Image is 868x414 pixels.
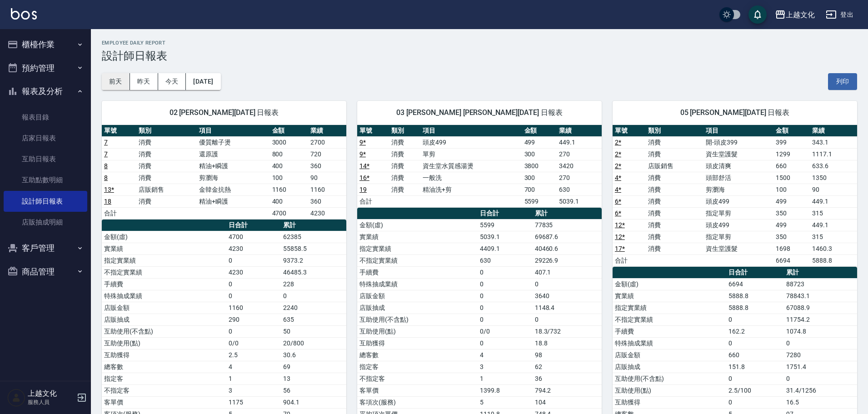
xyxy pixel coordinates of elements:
[4,80,87,103] button: 報表及分析
[308,172,346,184] td: 90
[197,195,270,207] td: 精油+瞬護
[281,302,346,314] td: 2240
[308,195,346,207] td: 360
[308,136,346,148] td: 2700
[136,136,197,148] td: 消費
[646,160,703,172] td: 店販銷售
[703,172,773,184] td: 頭部舒活
[420,172,522,184] td: 一般洗
[4,149,87,170] a: 互助日報表
[28,398,74,406] p: 服務人員
[197,160,270,172] td: 精油+瞬護
[102,231,226,243] td: 金額(虛)
[104,162,108,170] a: 8
[478,384,533,396] td: 1399.8
[784,267,857,279] th: 累計
[773,136,810,148] td: 399
[130,73,158,90] button: 昨天
[102,396,226,408] td: 客單價
[784,314,857,325] td: 11754.2
[102,337,226,349] td: 互助使用(點)
[810,219,857,231] td: 449.1
[357,231,478,243] td: 實業績
[226,314,281,325] td: 290
[357,302,478,314] td: 店販抽成
[533,361,602,373] td: 62
[197,172,270,184] td: 剪瀏海
[703,136,773,148] td: 開-頭皮399
[102,40,857,46] h2: Employee Daily Report
[281,231,346,243] td: 62385
[773,243,810,254] td: 1698
[357,278,478,290] td: 特殊抽成業績
[281,396,346,408] td: 904.1
[784,384,857,396] td: 31.4/1256
[522,125,557,137] th: 金額
[533,396,602,408] td: 104
[226,219,281,231] th: 日合計
[357,266,478,278] td: 手續費
[102,302,226,314] td: 店販金額
[613,314,726,325] td: 不指定實業績
[478,349,533,361] td: 4
[104,139,108,146] a: 7
[828,73,857,90] button: 列印
[478,373,533,384] td: 1
[389,148,421,160] td: 消費
[786,9,815,20] div: 上越文化
[810,207,857,219] td: 315
[522,184,557,195] td: 700
[136,125,197,137] th: 類別
[11,8,37,20] img: Logo
[357,125,389,137] th: 單號
[613,384,726,396] td: 互助使用(點)
[478,254,533,266] td: 630
[281,361,346,373] td: 69
[784,396,857,408] td: 16.5
[533,254,602,266] td: 29226.9
[613,278,726,290] td: 金額(虛)
[703,148,773,160] td: 資生堂護髮
[357,373,478,384] td: 不指定客
[533,243,602,254] td: 40460.6
[102,73,130,90] button: 前天
[613,125,857,267] table: a dense table
[478,314,533,325] td: 0
[102,290,226,302] td: 特殊抽成業績
[478,302,533,314] td: 0
[281,243,346,254] td: 55858.5
[522,160,557,172] td: 3800
[357,219,478,231] td: 金額(虛)
[357,125,602,208] table: a dense table
[226,325,281,337] td: 0
[557,160,602,172] td: 3420
[533,314,602,325] td: 0
[281,314,346,325] td: 635
[104,174,108,181] a: 8
[810,243,857,254] td: 1460.3
[4,212,87,233] a: 店販抽成明細
[4,236,87,260] button: 客戶管理
[226,254,281,266] td: 0
[197,148,270,160] td: 還原護
[726,278,784,290] td: 6694
[726,325,784,337] td: 162.2
[270,195,308,207] td: 400
[613,361,726,373] td: 店販抽成
[533,373,602,384] td: 36
[226,290,281,302] td: 0
[102,384,226,396] td: 不指定客
[613,349,726,361] td: 店販金額
[522,172,557,184] td: 300
[102,325,226,337] td: 互助使用(不含點)
[281,325,346,337] td: 50
[533,325,602,337] td: 18.3/732
[726,337,784,349] td: 0
[810,136,857,148] td: 343.1
[308,125,346,137] th: 業績
[4,107,87,128] a: 報表目錄
[478,278,533,290] td: 0
[533,290,602,302] td: 3640
[357,254,478,266] td: 不指定實業績
[533,302,602,314] td: 1148.4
